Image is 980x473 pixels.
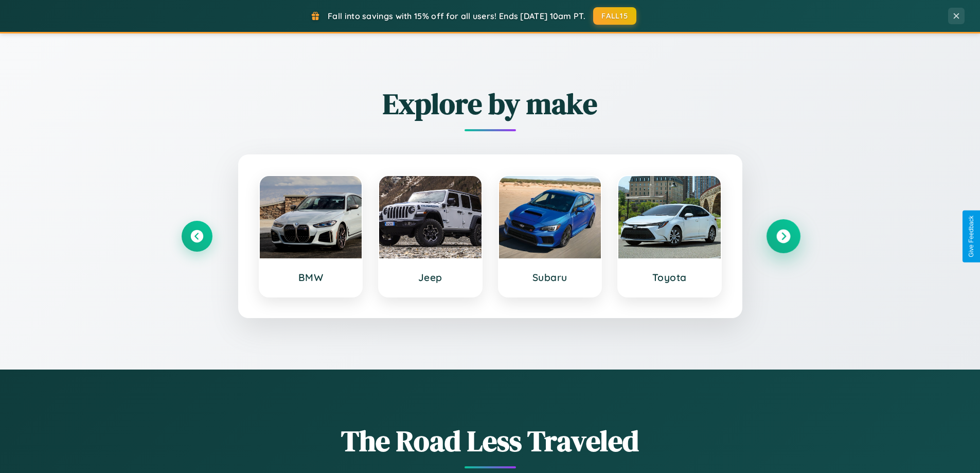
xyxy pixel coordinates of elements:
[182,421,799,461] h1: The Road Less Traveled
[270,271,352,284] h3: BMW
[328,11,585,21] span: Fall into savings with 15% off for all users! Ends [DATE] 10am PT.
[389,271,471,284] h3: Jeep
[629,271,710,284] h3: Toyota
[182,84,799,124] h2: Explore by make
[968,216,975,257] div: Give Feedback
[509,271,591,284] h3: Subaru
[593,7,636,25] button: FALL15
